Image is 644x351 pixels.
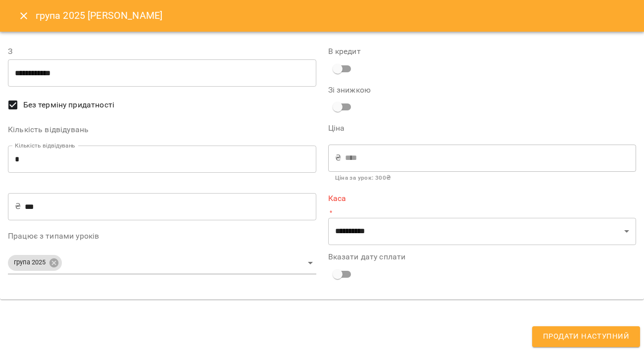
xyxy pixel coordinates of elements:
span: Без терміну придатності [23,99,114,111]
label: Вказати дату сплати [328,253,637,261]
span: Продати наступний [543,330,629,343]
label: З [8,48,316,55]
label: Працює з типами уроків [8,232,316,240]
div: група 2025 [8,252,316,274]
p: ₴ [335,152,341,164]
label: Ціна [328,124,637,132]
div: група 2025 [8,255,62,271]
button: Продати наступний [532,326,640,347]
b: Ціна за урок : 300 ₴ [335,174,391,181]
button: Close [12,4,36,28]
label: Каса [328,195,637,202]
span: група 2025 [8,258,51,267]
label: В кредит [328,48,637,55]
h6: група 2025 [PERSON_NAME] [36,8,163,23]
p: ₴ [15,201,21,212]
label: Зі знижкою [328,86,431,94]
label: Кількість відвідувань [8,126,316,134]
